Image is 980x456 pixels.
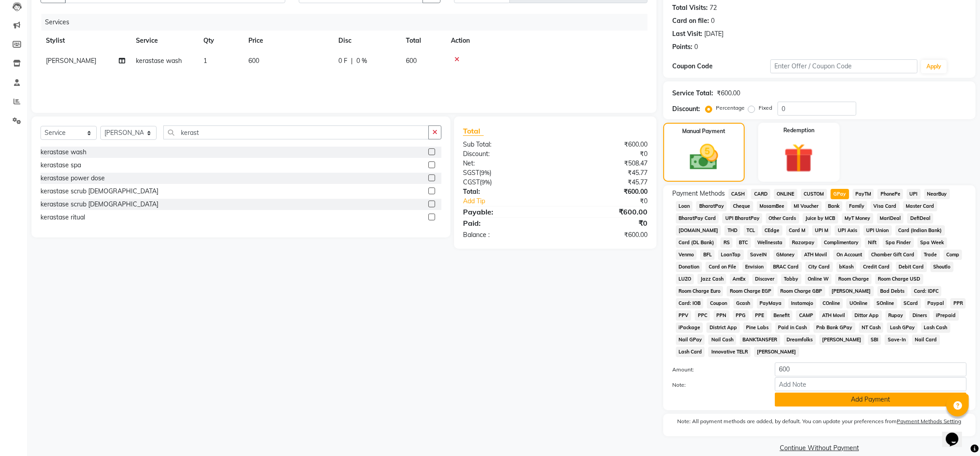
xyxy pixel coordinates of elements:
div: ₹0 [555,218,654,228]
img: _cash.svg [681,141,727,174]
span: Donation [676,262,702,272]
span: Dittor App [852,310,882,321]
input: Add Note [775,377,967,391]
span: Card (Indian Bank) [895,225,945,236]
div: Service Total: [672,89,713,98]
span: Innovative TELR [708,347,751,357]
span: Discover [752,274,778,284]
div: Paid: [456,218,555,228]
label: Manual Payment [682,127,725,135]
span: CGST [463,178,480,186]
span: 0 % [356,56,367,66]
span: 1 [203,57,207,65]
span: SaveIN [747,250,770,260]
div: Last Visit: [672,29,702,39]
span: LoanTap [718,250,744,260]
span: UPI BharatPay [722,213,762,224]
span: Lash Card [676,347,705,357]
div: 0 [694,42,698,52]
span: Room Charge Euro [676,286,724,296]
span: Room Charge EGP [727,286,774,296]
span: Trade [921,250,940,260]
span: ONLINE [774,189,797,199]
span: CAMP [796,310,816,321]
div: 0 [711,16,715,26]
span: Jazz Cash [697,274,726,284]
span: GMoney [773,250,798,260]
span: MyT Money [842,213,873,224]
div: ₹45.77 [555,178,654,187]
div: ₹0 [571,197,654,206]
button: Apply [921,60,947,73]
span: 600 [248,57,259,65]
span: Nail Card [912,335,940,345]
span: BTC [736,237,751,248]
span: Room Charge [835,274,872,284]
label: Redemption [783,126,814,134]
span: AmEx [730,274,749,284]
span: CASH [728,189,748,199]
div: kerastase wash [40,148,86,157]
label: Note: [665,381,768,389]
label: Amount: [665,366,768,374]
div: kerastase scrub [DEMOGRAPHIC_DATA] [40,187,158,196]
th: Action [445,31,647,51]
label: Percentage [716,104,745,112]
span: Master Card [903,201,937,211]
span: Dreamfolks [784,335,816,345]
span: GPay [831,189,849,199]
span: iPackage [676,322,703,333]
span: Room Charge GBP [778,286,825,296]
div: ₹45.77 [555,168,654,178]
span: UOnline [846,298,870,308]
span: SGST [463,169,479,177]
span: Pnb Bank GPay [814,322,855,333]
span: Coupon [707,298,730,308]
div: ₹600.00 [717,89,740,98]
div: kerastase spa [40,161,81,170]
th: Total [400,31,445,51]
span: BRAC Card [770,262,802,272]
span: MosamBee [757,201,787,211]
span: Spa Week [917,237,947,248]
div: Payable: [456,206,555,217]
span: PPG [733,310,749,321]
span: Rupay [886,310,906,321]
span: Debit Card [896,262,927,272]
span: bKash [836,262,857,272]
label: Payment Methods Setting [897,417,961,425]
div: 72 [710,3,717,13]
span: UPI M [812,225,832,236]
div: ₹600.00 [555,230,654,240]
span: Wellnessta [755,237,786,248]
span: Room Charge USD [875,274,923,284]
span: COnline [820,298,843,308]
span: Card: IOB [676,298,704,308]
span: City Card [805,262,833,272]
span: SOnline [874,298,897,308]
span: Tabby [781,274,801,284]
span: ATH Movil [801,250,830,260]
th: Qty [198,31,243,51]
div: ₹600.00 [555,140,654,149]
span: NearBuy [924,189,950,199]
span: Gcash [733,298,753,308]
div: Balance : [456,230,555,240]
div: Total: [456,187,555,197]
span: Bank [825,201,843,211]
div: ₹600.00 [555,187,654,197]
span: District App [706,322,740,333]
span: Card on File [706,262,739,272]
span: 0 F [338,56,347,66]
span: Pine Labs [743,322,772,333]
span: Razorpay [789,237,818,248]
th: Disc [333,31,400,51]
div: Net: [456,159,555,168]
span: Save-In [885,335,908,345]
span: Comp [944,250,962,260]
span: Complimentary [821,237,862,248]
span: MariDeal [877,213,904,224]
span: NT Cash [859,322,884,333]
span: Envision [742,262,767,272]
span: Cheque [730,201,753,211]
